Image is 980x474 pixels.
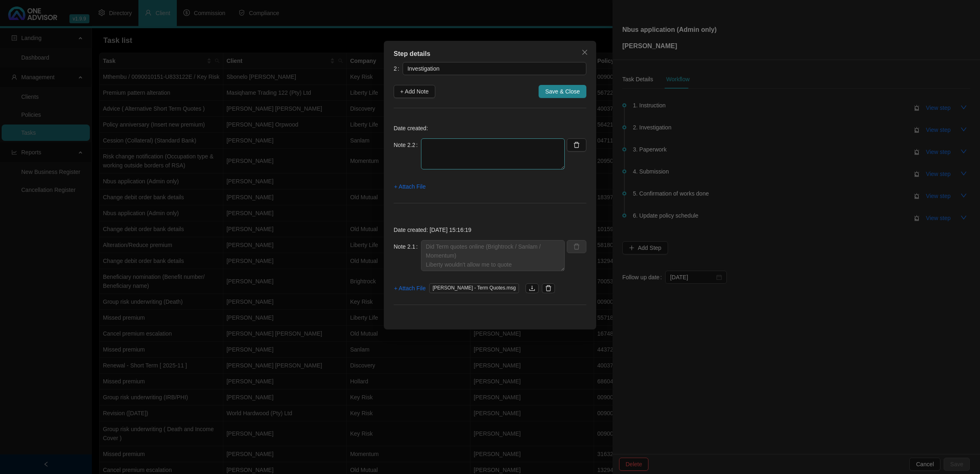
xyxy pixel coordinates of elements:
[421,240,565,271] textarea: Did Term quotes online (Brightrock / Sanlam / Momentum) Liberty wouldn't allow me to quote Emaile...
[394,85,435,98] button: + Add Note
[394,282,426,295] button: + Attach File
[394,62,403,75] label: 2
[394,225,586,234] p: Date created: [DATE] 15:16:19
[394,182,425,191] span: + Attach File
[573,142,580,148] span: delete
[394,138,421,151] label: Note 2.2
[394,124,586,133] p: Date created:
[429,283,519,293] span: [PERSON_NAME] - Term Quotes.msg
[545,87,580,96] span: Save & Close
[581,49,588,56] span: close
[545,285,552,292] span: delete
[400,87,429,96] span: + Add Note
[539,85,586,98] button: Save & Close
[394,49,586,59] div: Step details
[394,284,425,293] span: + Attach File
[578,46,591,59] button: Close
[529,285,535,292] span: download
[394,180,426,193] button: + Attach File
[394,240,421,253] label: Note 2.1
